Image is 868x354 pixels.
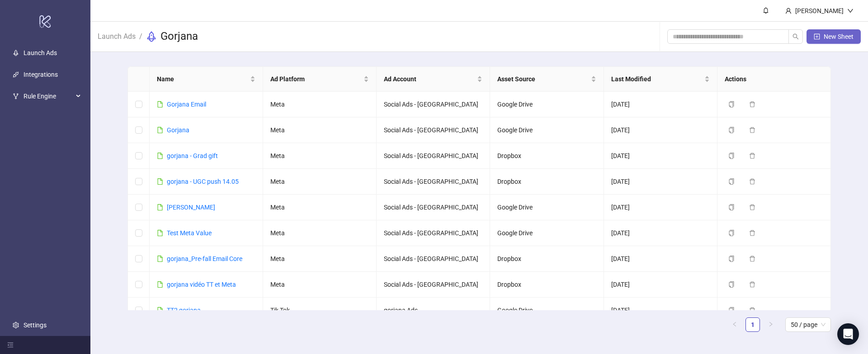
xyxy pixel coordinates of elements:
a: Gorjana Email [167,101,206,108]
span: search [793,33,799,40]
td: Google Drive [490,92,604,117]
span: New Sheet [824,33,854,40]
td: Meta [263,195,377,220]
span: delete [749,307,755,313]
th: Ad Platform [263,67,377,92]
h3: Gorjana [160,29,198,44]
th: Name [150,67,263,92]
span: file [157,256,163,262]
td: Google Drive [490,298,604,323]
span: Name [157,74,248,84]
span: delete [749,153,755,159]
a: Launch Ads [96,31,137,41]
li: 1 [745,317,760,332]
td: gorjana Ads [377,298,490,323]
td: [DATE] [604,246,717,272]
span: file [157,204,163,210]
span: copy [728,101,735,107]
span: delete [749,256,755,262]
span: left [732,321,737,327]
td: Meta [263,117,377,143]
span: copy [728,307,735,313]
a: Integrations [24,71,58,78]
span: delete [749,281,755,288]
button: right [764,317,778,332]
th: Ad Account [377,67,490,92]
a: Launch Ads [24,49,57,56]
td: Social Ads - [GEOGRAPHIC_DATA] [377,195,490,220]
span: plus-square [814,33,820,40]
span: file [157,307,163,313]
td: Social Ads - [GEOGRAPHIC_DATA] [377,272,490,298]
button: New Sheet [807,29,861,44]
li: / [139,29,142,44]
div: [PERSON_NAME] [792,6,847,16]
span: copy [728,204,735,210]
td: Dropbox [490,143,604,169]
button: left [727,317,742,332]
td: Social Ads - [GEOGRAPHIC_DATA] [377,220,490,246]
td: [DATE] [604,117,717,143]
span: file [157,178,163,185]
span: file [157,281,163,288]
span: copy [728,127,735,133]
th: Last Modified [604,67,717,92]
span: delete [749,230,755,236]
a: [PERSON_NAME] [167,204,215,211]
span: copy [728,256,735,262]
span: copy [728,230,735,236]
span: down [847,8,854,14]
span: Last Modified [611,74,703,84]
span: Rule Engine [24,87,73,105]
td: Social Ads - [GEOGRAPHIC_DATA] [377,246,490,272]
a: TT2 gorjana [167,307,201,314]
td: Meta [263,169,377,195]
td: Dropbox [490,246,604,272]
td: Social Ads - [GEOGRAPHIC_DATA] [377,117,490,143]
a: Settings [24,321,47,329]
li: Next Page [764,317,778,332]
td: [DATE] [604,92,717,117]
td: [DATE] [604,298,717,323]
span: copy [728,178,735,185]
li: Previous Page [727,317,742,332]
a: gorjana vidéo TT et Meta [167,281,236,288]
span: Ad Platform [270,74,362,84]
span: copy [728,153,735,159]
span: copy [728,281,735,288]
td: Meta [263,246,377,272]
span: Asset Source [497,74,589,84]
span: delete [749,101,755,107]
a: Test Meta Value [167,229,212,237]
a: 1 [746,318,759,331]
span: file [157,101,163,107]
td: [DATE] [604,169,717,195]
td: [DATE] [604,220,717,246]
span: delete [749,127,755,133]
td: Dropbox [490,272,604,298]
div: Open Intercom Messenger [837,323,859,345]
span: Ad Account [384,74,475,84]
span: fork [13,93,19,99]
td: [DATE] [604,272,717,298]
td: [DATE] [604,143,717,169]
td: Dropbox [490,169,604,195]
th: Asset Source [490,67,604,92]
a: gorjana - Grad gift [167,152,218,159]
span: bell [763,7,769,14]
span: file [157,230,163,236]
span: right [768,321,774,327]
span: file [157,153,163,159]
span: user [785,8,792,14]
td: Google Drive [490,117,604,143]
td: Meta [263,220,377,246]
a: gorjana_Pre-fall Email Core [167,255,242,262]
div: Page Size [785,317,831,332]
td: Social Ads - [GEOGRAPHIC_DATA] [377,92,490,117]
span: 50 / page [791,318,826,331]
span: delete [749,178,755,185]
td: Social Ads - [GEOGRAPHIC_DATA] [377,143,490,169]
td: Meta [263,143,377,169]
span: file [157,127,163,133]
a: gorjana - UGC push 14.05 [167,178,239,185]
